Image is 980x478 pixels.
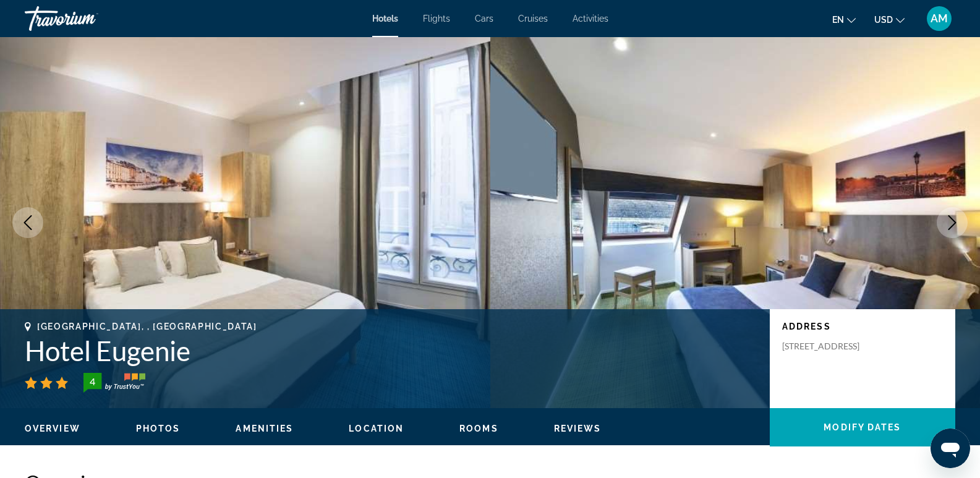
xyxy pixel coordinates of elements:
[459,423,498,434] button: Rooms
[25,335,757,367] h1: Hotel Eugenie
[937,207,968,238] button: Next image
[136,423,181,434] button: Photos
[459,424,498,433] span: Rooms
[832,11,856,28] button: Change language
[874,15,893,25] span: USD
[80,374,104,389] div: 4
[349,424,404,433] span: Location
[37,322,257,331] span: [GEOGRAPHIC_DATA], , [GEOGRAPHIC_DATA]
[349,423,404,434] button: Location
[372,14,398,23] a: Hotels
[782,341,881,352] p: [STREET_ADDRESS]
[236,423,293,434] button: Amenities
[25,2,148,35] a: Travorium
[832,15,844,25] span: en
[573,14,608,23] a: Activities
[923,6,955,32] button: User Menu
[770,408,955,446] button: Modify Dates
[83,373,145,393] img: TrustYou guest rating badge
[824,422,901,432] span: Modify Dates
[25,423,80,434] button: Overview
[554,423,602,434] button: Reviews
[136,424,181,433] span: Photos
[518,14,548,23] a: Cruises
[475,14,493,23] a: Cars
[12,207,43,238] button: Previous image
[554,424,602,433] span: Reviews
[25,424,80,433] span: Overview
[874,11,905,28] button: Change currency
[236,424,293,433] span: Amenities
[423,14,450,23] a: Flights
[782,322,943,331] p: Address
[931,429,970,468] iframe: Кнопка запуска окна обмена сообщениями
[931,12,948,25] span: AM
